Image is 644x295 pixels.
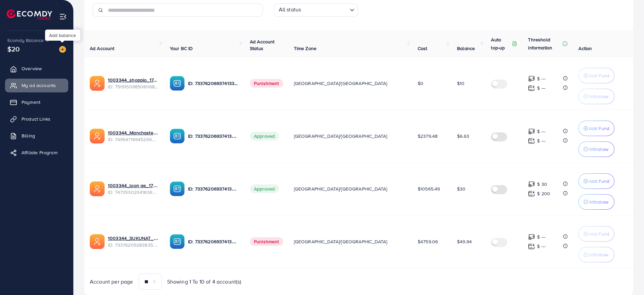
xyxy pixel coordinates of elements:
[537,189,550,198] p: $ 200
[578,45,592,52] span: Action
[418,133,438,139] span: $2379.48
[188,132,239,140] p: ID: 7337620693741338625
[5,146,68,159] a: Affiliate Program
[528,85,535,92] img: top-up amount
[7,9,52,20] img: logo
[589,124,609,132] p: Add Fund
[250,237,283,246] span: Punishment
[457,80,464,87] span: $10
[294,238,387,245] span: [GEOGRAPHIC_DATA]/[GEOGRAPHIC_DATA]
[294,45,316,52] span: Time Zone
[90,129,105,143] img: ic-ads-acc.e4c84228.svg
[8,42,19,55] span: $20
[59,13,67,20] img: menu
[250,132,279,140] span: Approved
[578,89,614,104] button: Withdraw
[22,132,35,139] span: Billing
[5,79,68,92] a: My ad accounts
[170,181,185,196] img: ic-ba-acc.ded83a64.svg
[589,72,609,80] p: Add Fund
[90,278,133,286] span: Account per page
[22,99,40,106] span: Payment
[303,5,347,15] input: Search for option
[167,278,241,286] span: Showing 1 To 10 of 4 account(s)
[294,133,387,139] span: [GEOGRAPHIC_DATA]/[GEOGRAPHIC_DATA]
[528,36,561,52] p: Threshold information
[108,129,159,136] a: 1003344_Manchaster_1745175503024
[528,190,535,197] img: top-up amount
[170,234,185,249] img: ic-ba-acc.ded83a64.svg
[188,185,239,193] p: ID: 7337620693741338625
[294,80,387,87] span: [GEOGRAPHIC_DATA]/[GEOGRAPHIC_DATA]
[418,45,427,52] span: Cost
[188,79,239,87] p: ID: 7337620693741338625
[22,82,56,89] span: My ad accounts
[578,194,614,210] button: Withdraw
[537,233,545,241] p: $ ---
[7,37,44,44] span: Ecomdy Balance
[537,242,545,250] p: $ ---
[188,238,239,246] p: ID: 7337620693741338625
[491,36,510,52] p: Auto top-up
[457,238,472,245] span: $49.94
[294,185,387,192] span: [GEOGRAPHIC_DATA]/[GEOGRAPHIC_DATA]
[5,62,68,75] a: Overview
[537,137,545,145] p: $ ---
[22,65,42,72] span: Overview
[537,127,545,135] p: $ ---
[589,251,608,259] p: Withdraw
[528,128,535,135] img: top-up amount
[45,30,80,41] div: Add balance
[578,141,614,157] button: Withdraw
[90,181,105,196] img: ic-ads-acc.e4c84228.svg
[170,76,185,91] img: ic-ba-acc.ded83a64.svg
[108,182,159,189] a: 1003344_loon ae_1740066863007
[578,68,614,83] button: Add Fund
[537,75,545,83] p: $ ---
[589,230,609,238] p: Add Fund
[250,184,279,193] span: Approved
[537,180,547,188] p: $ 30
[90,234,105,249] img: ic-ads-acc.e4c84228.svg
[108,77,159,83] a: 1003344_shoppio_1750688962312
[418,185,440,192] span: $10565.49
[418,80,423,87] span: $0
[108,136,159,143] span: ID: 7495471694526988304
[250,38,275,52] span: Ad Account Status
[5,129,68,142] a: Billing
[5,95,68,109] a: Payment
[90,76,105,91] img: ic-ads-acc.e4c84228.svg
[170,45,193,52] span: Your BC ID
[274,3,358,17] div: Search for option
[589,177,609,185] p: Add Fund
[418,238,438,245] span: $4759.06
[537,84,545,92] p: $ ---
[528,234,535,241] img: top-up amount
[578,247,614,262] button: Withdraw
[59,46,66,53] img: image
[108,235,159,242] a: 1003344_SUKUNAT_1708423019062
[589,198,608,206] p: Withdraw
[457,185,465,192] span: $30
[528,137,535,144] img: top-up amount
[108,129,159,143] div: <span class='underline'>1003344_Manchaster_1745175503024</span></br>7495471694526988304
[578,226,614,242] button: Add Fund
[90,45,115,52] span: Ad Account
[528,243,535,250] img: top-up amount
[528,181,535,188] img: top-up amount
[277,4,303,15] span: All status
[108,189,159,196] span: ID: 7473530204183674896
[589,145,608,153] p: Withdraw
[108,235,159,249] div: <span class='underline'>1003344_SUKUNAT_1708423019062</span></br>7337620928383565826
[615,265,639,290] iframe: Chat
[578,173,614,189] button: Add Fund
[108,242,159,248] span: ID: 7337620928383565826
[170,129,185,143] img: ic-ba-acc.ded83a64.svg
[457,45,475,52] span: Balance
[22,116,50,122] span: Product Links
[108,77,159,90] div: <span class='underline'>1003344_shoppio_1750688962312</span></br>7519150985080684551
[108,182,159,196] div: <span class='underline'>1003344_loon ae_1740066863007</span></br>7473530204183674896
[250,79,283,88] span: Punishment
[5,112,68,126] a: Product Links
